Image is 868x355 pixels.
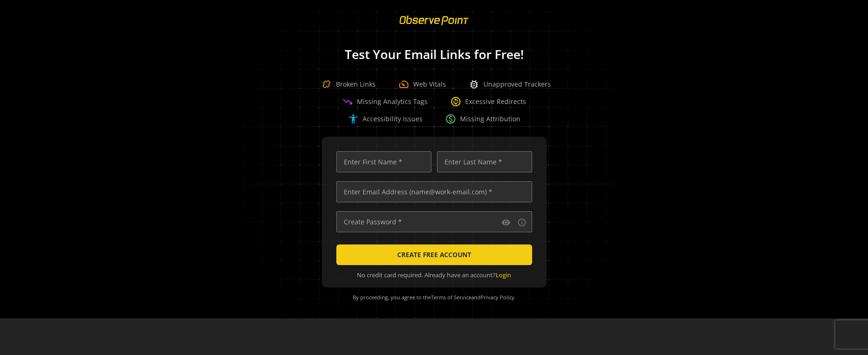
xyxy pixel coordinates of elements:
span: CREATE FREE ACCOUNT [397,246,471,263]
div: Missing Attribution [445,113,520,125]
div: No credit card required. Already have an account? [336,271,532,280]
img: Broken Link [317,75,336,94]
input: Enter Email Address (name@work-email.com) * [336,181,532,202]
a: Login [496,271,511,279]
button: Password requirements [516,217,527,228]
mat-icon: visibility [501,218,511,227]
a: ObservePoint Homepage [393,22,475,30]
div: Excessive Redirects [450,96,526,107]
div: Unapproved Trackers [468,79,551,90]
span: change_circle [450,96,461,107]
input: Enter First Name * [336,151,431,172]
h1: Test Your Email Links for Free! [228,48,640,61]
mat-icon: info_outline [517,218,527,227]
span: paid [445,113,456,125]
span: speed [398,79,409,90]
div: Web Vitals [398,79,446,90]
div: Accessibility Issues [348,113,423,125]
input: Create Password * [336,211,532,232]
input: Enter Last Name * [437,151,532,172]
span: bug_report [468,79,480,90]
button: CREATE FREE ACCOUNT [336,244,532,265]
div: By proceeding, you agree to the and . [334,288,535,307]
span: accessibility [348,113,359,125]
div: Missing Analytics Tags [342,96,428,107]
span: trending_down [342,96,353,107]
a: Terms of Service [431,294,471,301]
div: Broken Links [317,75,376,94]
a: Privacy Policy [481,294,514,301]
